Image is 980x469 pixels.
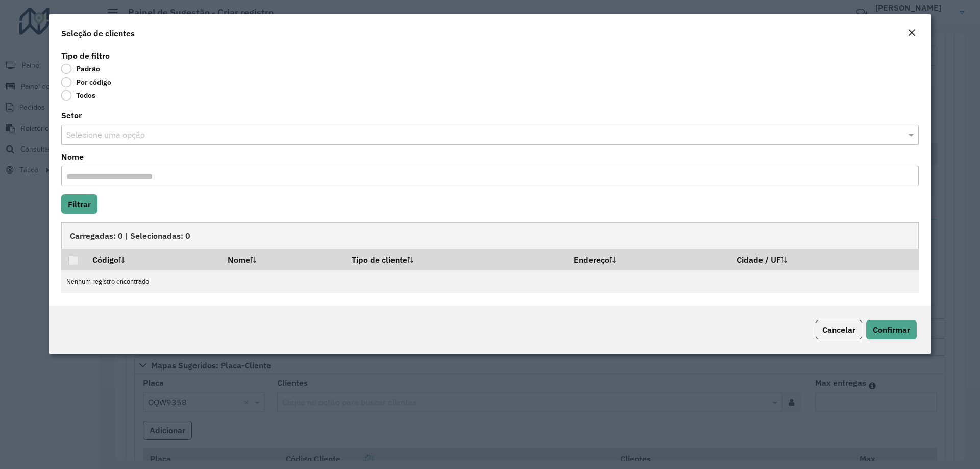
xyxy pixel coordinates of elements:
[908,29,916,37] em: Fechar
[822,325,855,335] span: Cancelar
[220,249,345,270] th: Nome
[61,194,97,214] button: Filtrar
[866,320,917,339] button: Confirmar
[61,64,100,74] label: Padrão
[61,270,919,293] td: Nenhum registro encontrado
[61,222,919,249] div: Carregadas: 0 | Selecionadas: 0
[61,77,111,87] label: Por código
[816,320,862,339] button: Cancelar
[730,249,919,270] th: Cidade / UF
[873,325,910,335] span: Confirmar
[61,50,110,62] label: Tipo de filtro
[904,27,919,40] button: Close
[61,27,135,39] h4: Seleção de clientes
[85,249,220,270] th: Código
[61,90,95,101] label: Todos
[61,151,84,163] label: Nome
[61,109,82,121] label: Setor
[567,249,730,270] th: Endereço
[345,249,567,270] th: Tipo de cliente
